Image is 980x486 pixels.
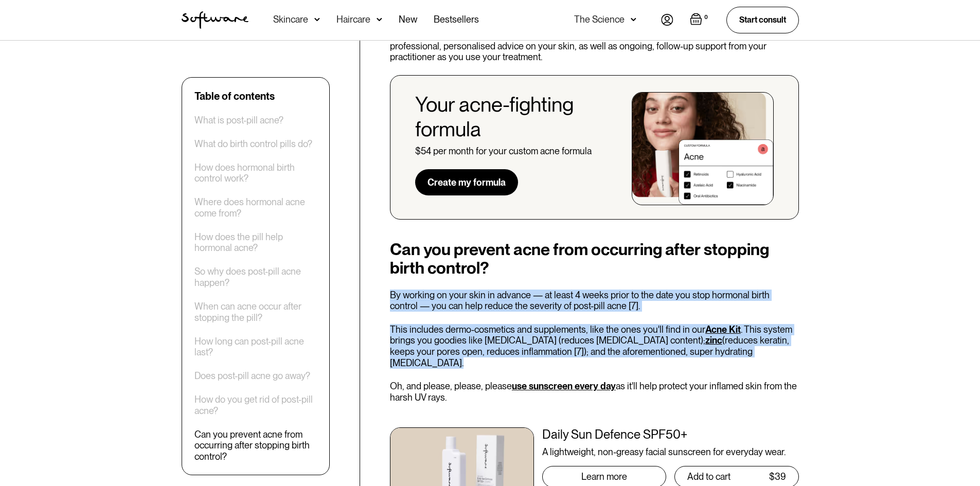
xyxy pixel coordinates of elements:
[194,90,275,102] div: Table of contents
[336,14,370,25] div: Haircare
[182,11,248,29] a: home
[390,290,799,312] p: By working on your skin in advance — at least 4 weeks prior to the date you stop hormonal birth c...
[273,14,308,25] div: Skincare
[194,336,317,358] a: How long can post-pill acne last?
[542,427,799,442] div: Daily Sun Defence SPF50+
[702,13,710,22] div: 0
[390,324,799,368] p: This includes dermo-cosmetics and supplements, like the ones you'll find in our . This system bri...
[687,472,730,482] div: Add to cart
[542,446,799,458] div: A lightweight, non-greasy facial sunscreen for everyday wear.
[194,197,317,219] a: Where does hormonal acne come from?
[631,14,636,25] img: arrow down
[415,92,616,141] div: Your acne-fighting formula
[512,381,616,391] a: use sunscreen every day
[194,266,317,289] a: So why does post-pill acne happen?
[415,146,592,157] div: $54 per month for your custom acne formula
[377,14,382,25] img: arrow down
[415,169,518,196] a: Create my formula
[194,301,317,323] a: When can acne occur after stopping the pill?
[194,162,317,184] a: How does hormonal birth control work?
[194,138,312,150] a: What do birth control pills do?
[690,13,710,27] a: Open empty cart
[194,115,283,126] a: What is post-pill acne?
[194,429,317,462] a: Can you prevent acne from occurring after stopping birth control?
[194,231,317,254] a: How does the pill help hormonal acne?
[390,381,799,403] p: Oh, and please, please, please as it'll help protect your inflamed skin from the harsh UV rays.
[314,14,320,25] img: arrow down
[390,240,799,277] h2: Can you prevent acne from occurring after stopping birth control?
[705,324,741,335] a: Acne Kit
[726,7,799,33] a: Start consult
[705,335,722,346] a: zinc
[574,14,625,25] div: The Science
[182,11,248,29] img: Software Logo
[769,472,786,482] div: $39
[194,394,317,417] a: How do you get rid of post-pill acne?
[194,371,310,382] a: Does post-pill acne go away?
[581,472,627,482] div: Learn more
